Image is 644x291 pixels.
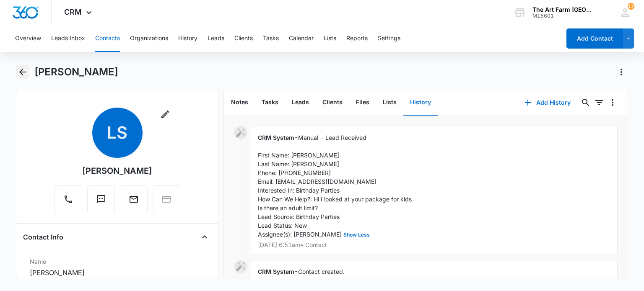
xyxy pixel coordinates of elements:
div: account name [532,6,594,13]
h1: [PERSON_NAME] [34,66,118,78]
button: Call [55,185,82,213]
span: LS [92,108,143,158]
h4: Contact Info [23,232,63,242]
button: Show Less [342,232,371,237]
button: Calendar [289,25,314,52]
button: Add History [516,93,579,113]
a: Email [120,198,148,206]
a: Text [87,198,115,206]
div: notifications count [628,3,634,10]
button: Close [198,230,211,244]
button: Reports [346,25,368,52]
button: Add Contact [566,28,623,49]
button: Text [87,185,115,213]
div: [PERSON_NAME] [82,165,152,177]
span: CRM [64,8,82,16]
span: Manual - Lead Received First Name: [PERSON_NAME] Last Name: [PERSON_NAME] Phone: [PHONE_NUMBER] E... [258,134,413,238]
button: Organizations [130,25,168,52]
button: History [178,25,197,52]
label: Name [30,257,204,266]
button: Overflow Menu [606,96,619,109]
button: Back [16,65,29,79]
button: Tasks [263,25,279,52]
span: CRM System [258,134,294,141]
p: [DATE] 6:51am • Contact [258,242,610,248]
div: account id [532,13,594,19]
div: - [251,126,618,255]
button: Leads [208,25,224,52]
button: Contacts [95,25,120,52]
button: Clients [316,90,349,116]
div: Name[PERSON_NAME] [23,254,211,281]
button: Filters [592,96,606,109]
button: Leads [285,90,316,116]
button: Lists [324,25,336,52]
button: Overview [15,25,41,52]
button: Tasks [255,90,285,116]
button: Email [120,185,148,213]
dd: [PERSON_NAME] [30,268,204,278]
button: Search... [579,96,592,109]
button: Notes [224,90,255,116]
button: Leads Inbox [51,25,85,52]
button: Settings [378,25,400,52]
a: Call [55,198,82,206]
button: Files [349,90,376,116]
button: Actions [615,65,628,79]
button: Lists [376,90,403,116]
span: CRM System [258,268,294,275]
button: History [403,90,438,116]
button: Clients [234,25,253,52]
span: 17 [628,3,634,10]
